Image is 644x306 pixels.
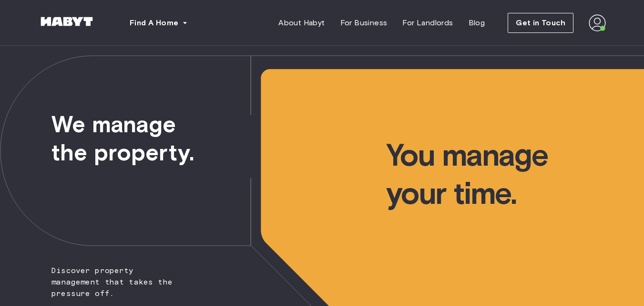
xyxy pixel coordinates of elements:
span: For Landlords [402,17,453,29]
span: About Habyt [278,17,325,29]
img: Habyt [38,17,95,26]
span: Find A Home [130,17,178,29]
span: You manage your time. [386,46,644,212]
button: Find A Home [122,13,195,32]
button: Get in Touch [508,13,573,33]
a: About Habyt [271,13,332,32]
a: Blog [461,13,493,32]
span: Blog [469,17,485,29]
img: avatar [589,14,606,32]
a: For Business [333,13,395,32]
span: Get in Touch [516,17,565,29]
a: For Landlords [395,13,460,32]
span: For Business [340,17,388,29]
